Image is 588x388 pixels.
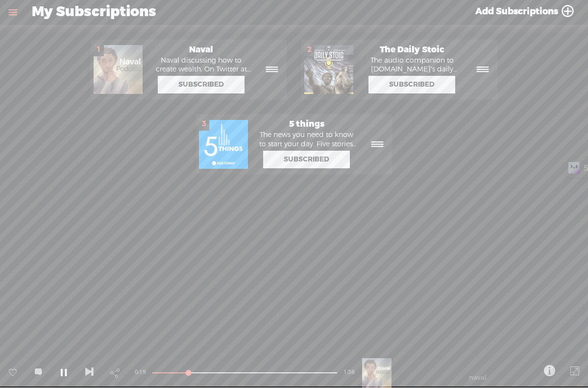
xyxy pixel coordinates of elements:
p: The news you need to know to start your day. Five stories. Less than five minutes. Every weekday,... [253,131,361,148]
img: http%3A%2F%2Fres.cloudinary.com%2Ftrebble-fm%2Fimage%2Fupload%2Fv1543623806%2Fcom.trebble.trebble... [199,120,248,169]
span: 5 things [253,119,361,130]
span: The Daily Stoic [358,45,466,55]
div: 0:19 [135,365,147,380]
img: http%3A%2F%2Fres.cloudinary.com%2Ftrebble-fm%2Fimage%2Fupload%2Fv1549838910%2Fcom.trebble.trebble... [304,45,353,94]
p: Naval discussing how to create wealth. On Twitter at @naval. [147,56,255,74]
span: Subscribed [264,152,349,167]
span: Subscribed [369,77,454,92]
span: Add Subscriptions [475,6,558,17]
span: Subscribed [159,77,244,92]
img: http%3A%2F%2Fres.cloudinary.com%2Ftrebble-fm%2Fimage%2Fupload%2Fv1553865821%2Fcom.trebble.trebble... [94,45,143,94]
p: The audio companion to [DOMAIN_NAME]'s daily email meditations, read by [PERSON_NAME]. Each daily... [358,56,466,74]
div: naval [419,373,537,383]
div: 1:38 [343,365,355,380]
span: Naval [147,45,255,55]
